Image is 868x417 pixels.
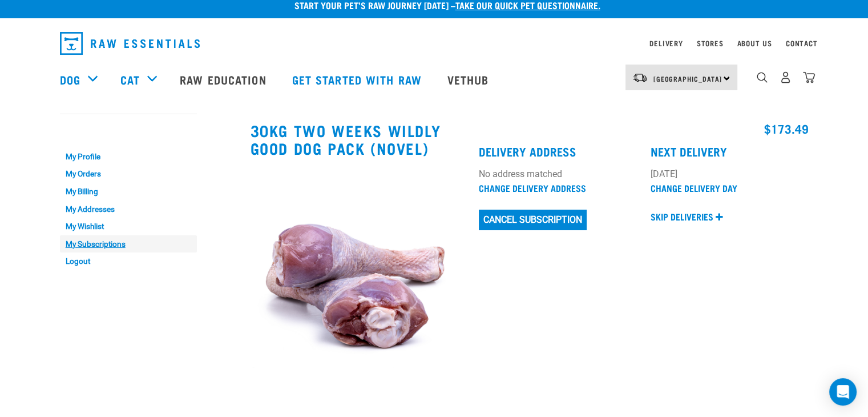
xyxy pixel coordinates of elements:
[780,71,792,83] img: user.png
[60,201,197,218] a: My Addresses
[251,167,466,382] img: 1253_Turkey_Drums_01.jpg
[803,71,815,83] img: home-icon@2x.png
[757,72,768,83] img: home-icon-1@2x.png
[697,41,724,45] a: Stores
[653,77,722,81] span: [GEOGRAPHIC_DATA]
[60,32,200,55] img: Raw Essentials Logo
[168,57,280,102] a: Raw Education
[479,145,637,158] h4: Delivery Address
[60,166,197,183] a: My Orders
[479,185,586,190] a: Change Delivery Address
[479,167,637,181] p: No address matched
[479,210,587,230] button: Cancel Subscription
[649,41,683,45] a: Delivery
[60,218,197,235] a: My Wishlist
[60,183,197,201] a: My Billing
[651,145,809,158] h4: Next Delivery
[251,122,466,157] h3: 30kg two weeks Wildly Good Dog Pack (Novel)
[829,378,857,406] div: Open Intercom Messenger
[651,185,737,190] a: Change Delivery Day
[651,210,713,223] p: Skip deliveries
[60,125,115,130] a: My Account
[436,57,503,102] a: Vethub
[737,41,772,45] a: About Us
[632,73,648,83] img: van-moving.png
[51,27,818,59] nav: dropdown navigation
[479,122,808,135] h4: $173.49
[120,71,140,88] a: Cat
[60,252,197,270] a: Logout
[651,167,809,181] p: [DATE]
[60,148,197,166] a: My Profile
[281,57,436,102] a: Get started with Raw
[455,2,600,7] a: take our quick pet questionnaire.
[60,71,80,88] a: Dog
[60,235,197,253] a: My Subscriptions
[786,41,818,45] a: Contact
